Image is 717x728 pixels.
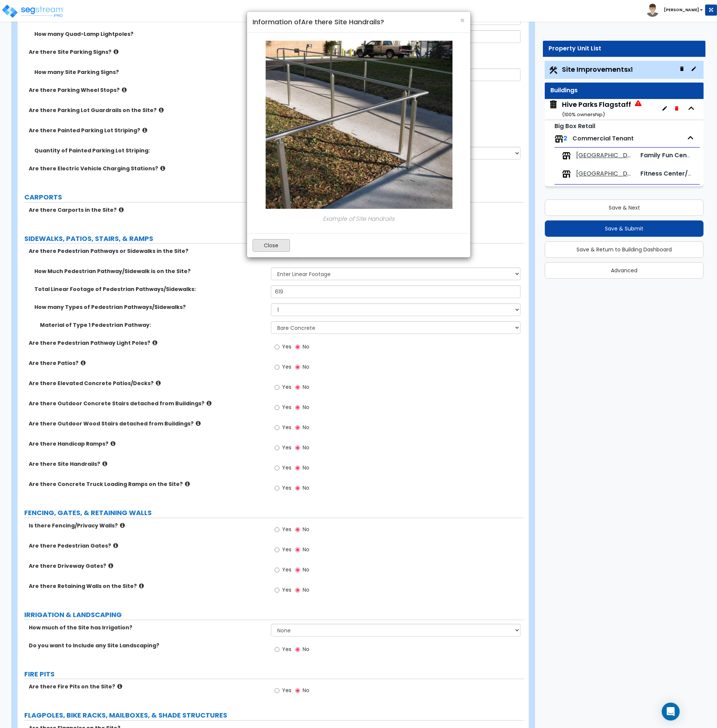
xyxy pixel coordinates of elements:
[253,17,465,27] h4: Information of Are there Site Handrails?
[253,239,290,252] button: Close
[460,16,465,24] button: Close
[662,703,680,721] div: Open Intercom Messenger
[323,215,395,223] i: Example of Site Handrails
[263,38,454,210] img: 15.JPG
[460,15,465,26] span: ×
